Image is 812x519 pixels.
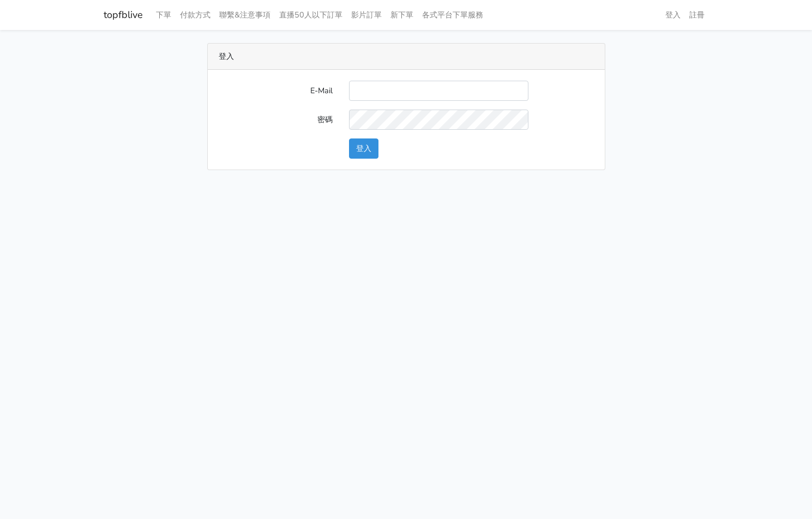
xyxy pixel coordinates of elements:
a: 下單 [152,4,176,26]
label: E-Mail [210,81,341,101]
a: topfblive [104,4,143,26]
button: 登入 [349,138,378,159]
a: 註冊 [685,4,709,26]
label: 密碼 [210,110,341,130]
a: 影片訂單 [347,4,386,26]
a: 各式平台下單服務 [418,4,488,26]
a: 聯繫&注意事項 [215,4,275,26]
a: 新下單 [386,4,418,26]
a: 付款方式 [176,4,215,26]
a: 直播50人以下訂單 [275,4,347,26]
a: 登入 [661,4,685,26]
div: 登入 [208,44,605,70]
